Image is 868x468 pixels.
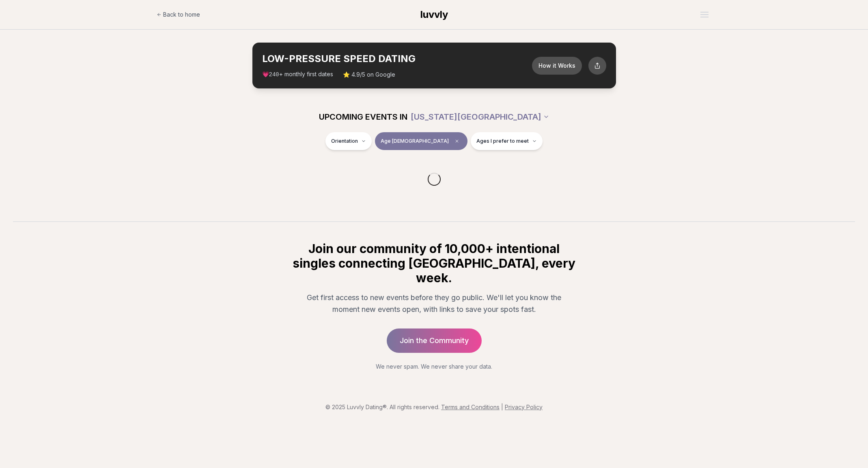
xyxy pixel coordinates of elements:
span: Back to home [163,11,200,19]
span: Clear age [452,136,462,146]
p: We never spam. We never share your data. [291,363,577,371]
button: Open menu [697,9,712,21]
a: Terms and Conditions [441,404,500,410]
h2: Join our community of 10,000+ intentional singles connecting [GEOGRAPHIC_DATA], every week. [291,241,577,285]
p: Get first access to new events before they go public. We'll let you know the moment new events op... [298,292,571,316]
span: | [501,404,503,410]
button: [US_STATE][GEOGRAPHIC_DATA] [411,108,549,126]
span: Ages I prefer to meet [476,138,529,144]
span: luvvly [420,9,448,20]
span: UPCOMING EVENTS IN [319,111,407,122]
button: Ages I prefer to meet [471,132,543,150]
button: Age [DEMOGRAPHIC_DATA]Clear age [375,132,467,150]
a: Join the Community [387,328,482,353]
span: 💗 + monthly first dates [262,70,333,79]
span: Age [DEMOGRAPHIC_DATA] [381,138,449,144]
span: Orientation [331,138,358,144]
button: Orientation [325,132,372,150]
span: ⭐ 4.9/5 on Google [343,71,395,79]
p: © 2025 Luvvly Dating®. All rights reserved. [6,403,862,411]
h2: LOW-PRESSURE SPEED DATING [262,52,532,65]
a: Back to home [157,6,200,23]
button: How it Works [532,57,582,75]
a: Privacy Policy [505,404,543,410]
span: 240 [269,71,279,78]
a: luvvly [420,8,448,21]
